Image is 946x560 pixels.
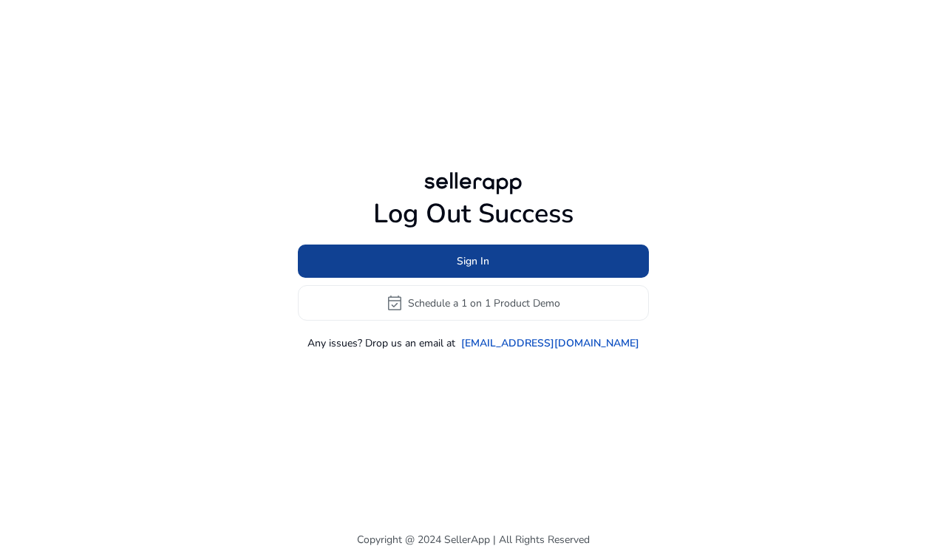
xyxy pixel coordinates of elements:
[461,335,639,351] a: [EMAIL_ADDRESS][DOMAIN_NAME]
[307,335,455,351] p: Any issues? Drop us an email at
[386,294,404,312] span: event_available
[298,245,649,278] button: Sign In
[298,198,649,230] h1: Log Out Success
[298,285,649,321] button: event_availableSchedule a 1 on 1 Product Demo
[457,253,489,269] span: Sign In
